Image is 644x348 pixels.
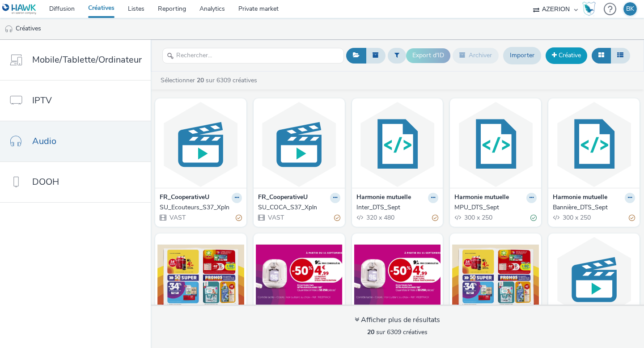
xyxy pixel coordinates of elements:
div: Inter_DTS_Sept [356,203,435,212]
input: Rechercher... [162,48,344,64]
strong: 20 [367,328,374,336]
img: MPU_DTS_Sept visual [452,101,539,188]
img: SU_VOL_50ans_Jeu visual [551,236,637,323]
div: MPU_DTS_Sept [454,203,533,212]
a: Sélectionner sur 6309 créatives [160,76,261,85]
a: Hawk Academy [582,2,599,16]
img: audio [4,25,13,34]
div: Valide [530,213,537,222]
div: SU_Ecouteurs_S37_Xpln [160,203,238,212]
strong: Harmonie mutuelle [553,193,607,203]
img: SU_VOL_Ecouteurs_S37 visual [354,236,441,323]
span: Mobile/Tablette/Ordinateur [32,53,142,66]
span: Audio [32,135,56,148]
a: MPU_DTS_Sept [454,203,537,212]
img: Bannière_DTS_Sept visual [551,101,637,188]
img: SU_Ecouteurs_S37_Xpln visual [157,101,244,188]
span: DOOH [32,175,59,188]
strong: Harmonie mutuelle [356,193,411,203]
img: SU_COCA_S37_Xpln visual [256,101,343,188]
button: Grille [592,48,611,63]
button: Archiver [453,48,499,63]
div: SU_COCA_S37_Xpln [258,203,337,212]
a: SU_COCA_S37_Xpln [258,203,340,212]
a: Créative [546,47,587,64]
div: Bannière_DTS_Sept [553,203,631,212]
a: Bannière_DTS_Sept [553,203,635,212]
button: Export d'ID [406,48,450,63]
span: sur 6309 créatives [367,328,428,336]
img: Inter_DTS_Sept visual [354,101,441,188]
span: VAST [169,213,186,222]
div: Partiellement valide [334,213,340,222]
button: Liste [610,48,630,63]
img: VastURL_SU_VOL_Ecouteurs_S37 visual [256,236,343,323]
span: 300 x 250 [562,213,591,222]
a: Inter_DTS_Sept [356,203,439,212]
img: Hawk Academy [582,2,596,16]
strong: FR_CooperativeU [160,193,209,203]
span: 320 x 480 [365,213,394,222]
div: Partiellement valide [629,213,635,222]
div: Afficher plus de résultats [355,315,440,325]
strong: FR_CooperativeU [258,193,308,203]
img: SU_VOL_Coca_S37 visual [452,236,539,323]
img: VastURL_SU_VOL_Coca_S37 visual [157,236,244,323]
span: IPTV [32,94,52,107]
span: VAST [267,213,284,222]
span: 300 x 250 [463,213,492,222]
img: undefined Logo [2,4,37,15]
a: SU_Ecouteurs_S37_Xpln [160,203,242,212]
strong: Harmonie mutuelle [454,193,509,203]
div: Partiellement valide [432,213,438,222]
a: Importer [503,47,541,64]
div: BK [626,2,634,16]
strong: 20 [197,76,204,85]
div: Partiellement valide [236,213,242,222]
